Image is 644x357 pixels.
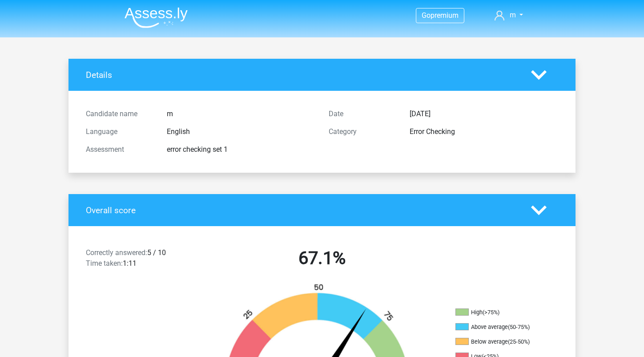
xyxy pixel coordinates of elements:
[160,144,322,155] div: error checking set 1
[160,126,322,137] div: English
[79,109,160,119] div: Candidate name
[508,324,530,330] div: (50-75%)
[86,70,518,80] h4: Details
[79,126,160,137] div: Language
[416,9,464,21] a: Gopremium
[322,109,403,119] div: Date
[422,11,431,20] span: Go
[508,338,530,345] div: (25-50%)
[125,7,188,28] img: Assessly
[79,247,201,272] div: 5 / 10 1:11
[455,338,544,346] li: Below average
[455,308,544,316] li: High
[207,247,437,269] h2: 67.1%
[491,10,527,20] a: m
[431,11,459,20] span: premium
[483,309,499,316] div: (>75%)
[86,248,147,257] span: Correctly answered:
[79,144,160,155] div: Assessment
[510,11,516,19] span: m
[403,126,565,137] div: Error Checking
[86,205,518,215] h4: Overall score
[322,126,403,137] div: Category
[160,109,322,119] div: m
[86,259,123,268] span: Time taken:
[455,323,544,331] li: Above average
[403,109,565,119] div: [DATE]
